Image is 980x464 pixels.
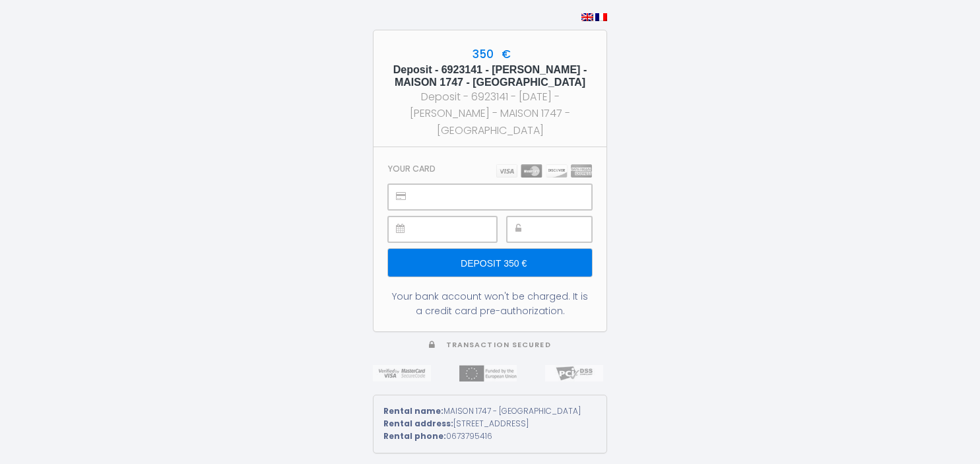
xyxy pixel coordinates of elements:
[388,164,436,174] h3: Your card
[469,46,511,62] span: 350 €
[446,340,551,350] span: Transaction secured
[537,217,591,242] iframe: Secure payment input frame
[496,164,592,178] img: carts.png
[385,63,595,88] h5: Deposit - 6923141 - [PERSON_NAME] - MAISON 1747 - [GEOGRAPHIC_DATA]
[388,289,592,318] div: Your bank account won't be charged. It is a credit card pre-authorization.
[383,430,597,443] div: 0673795416
[418,185,591,209] iframe: Secure payment input frame
[581,13,593,21] img: en.png
[595,13,607,21] img: fr.png
[383,405,443,416] strong: Rental name:
[383,418,453,429] strong: Rental address:
[383,430,446,442] strong: Rental phone:
[385,88,595,138] div: Deposit - 6923141 - [DATE] - [PERSON_NAME] - MAISON 1747 - [GEOGRAPHIC_DATA]
[383,405,597,418] div: MAISON 1747 - [GEOGRAPHIC_DATA]
[383,418,597,430] div: [STREET_ADDRESS]
[418,217,496,242] iframe: Secure payment input frame
[388,249,592,277] input: Deposit 350 €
